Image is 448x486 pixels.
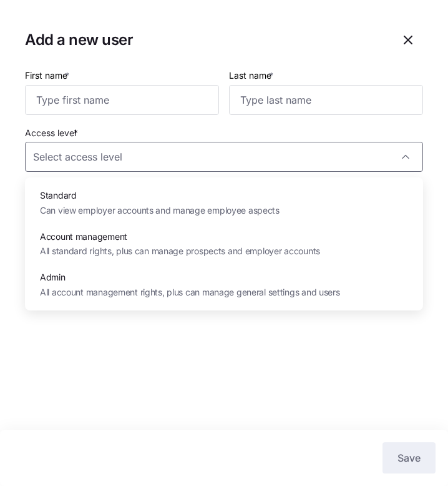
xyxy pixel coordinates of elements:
h1: Messages [92,6,160,27]
span: Admin [40,270,340,284]
button: Tasks [187,390,250,440]
span: Tasks [207,421,230,430]
input: Type first name [25,85,219,115]
button: Send us a message [57,352,192,377]
span: All account management rights, plus can manage general settings and users [40,285,340,299]
span: Home [18,421,44,430]
input: Type last name [229,85,423,115]
input: Select access level [25,142,423,172]
span: Standard [40,189,280,202]
span: Messages [69,421,117,430]
span: Help [146,421,166,430]
button: Help [125,390,187,440]
span: Messages from the team will be shown here [29,235,222,247]
label: Access level [25,126,80,140]
label: Last name [229,69,276,82]
button: Save [382,442,436,474]
span: Save [397,450,421,465]
h1: Add a new user [25,30,383,49]
span: Account management [40,230,320,244]
h2: No messages [83,207,167,222]
span: All standard rights, plus can manage prospects and employer accounts [40,244,320,258]
button: Messages [62,390,125,440]
span: Can view employer accounts and manage employee aspects [40,204,280,217]
div: Close [219,5,241,27]
label: First name [25,69,72,82]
